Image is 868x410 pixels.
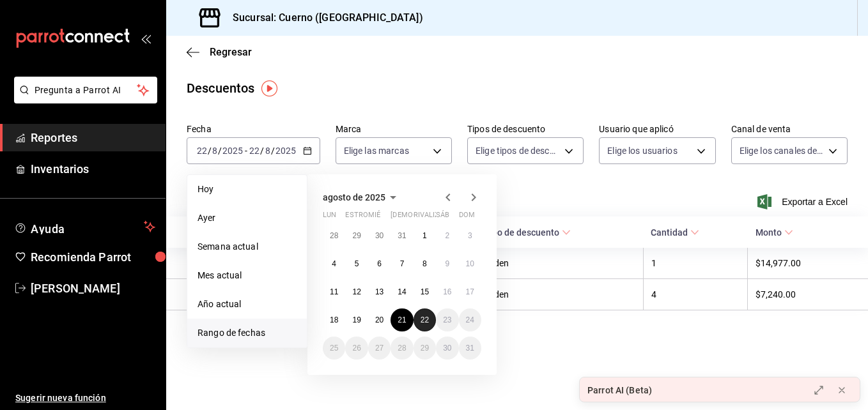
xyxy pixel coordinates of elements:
[352,344,360,353] abbr: 26 de agosto de 2025
[398,344,406,353] abbr: 28 de agosto de 2025
[31,250,131,264] font: Recomienda Parrot
[345,280,368,303] button: 12 de agosto de 2025
[345,337,368,360] button: 26 de agosto de 2025
[352,287,360,296] abbr: 12 de agosto de 2025
[212,146,218,156] input: --
[245,146,247,156] span: -
[187,46,252,58] button: Regresar
[9,93,157,106] a: Pregunta a Parrot AI
[31,282,120,295] font: [PERSON_NAME]
[218,146,222,156] span: /
[14,77,157,103] button: Pregunta a Parrot AI
[466,315,474,324] abbr: 24 de agosto de 2025
[398,231,406,240] abbr: 31 de julio de 2025
[323,211,336,224] abbr: lunes
[459,211,475,224] abbr: domingo
[414,337,436,360] button: 29 de agosto de 2025
[261,80,277,96] img: Marcador de información sobre herramientas
[275,146,297,156] input: ----
[467,125,584,133] label: Tipos de descuento
[476,248,643,279] th: Orden
[760,194,848,209] button: Exportar a Excel
[166,248,476,279] th: [DEMOGRAPHIC_DATA][PERSON_NAME]
[208,146,212,156] span: /
[414,224,436,247] button: 1 de agosto de 2025
[187,125,320,133] label: Fecha
[422,231,427,240] abbr: 1 de agosto de 2025
[436,224,458,247] button: 2 de agosto de 2025
[436,211,449,224] abbr: sábado
[391,308,413,331] button: 21 de agosto de 2025
[756,227,793,238] span: Monto
[368,224,391,247] button: 30 de julio de 2025
[222,10,423,26] h3: Sucursal: Cuerno ([GEOGRAPHIC_DATA])
[421,287,429,296] abbr: 15 de agosto de 2025
[599,125,715,133] label: Usuario que aplicó
[459,224,481,247] button: 3 de agosto de 2025
[345,252,368,275] button: 5 de agosto de 2025
[466,287,474,296] abbr: 17 de agosto de 2025
[414,252,436,275] button: 8 de agosto de 2025
[436,280,458,303] button: 16 de agosto de 2025
[740,144,824,157] span: Elige los canales de venta
[198,326,297,340] span: Rango de fechas
[375,231,384,240] abbr: 30 de julio de 2025
[323,224,345,247] button: 28 de julio de 2025
[651,227,699,238] span: Cantidad
[323,252,345,275] button: 4 de agosto de 2025
[187,79,254,98] div: Descuentos
[391,252,413,275] button: 7 de agosto de 2025
[421,344,429,353] abbr: 29 de agosto de 2025
[651,227,688,238] font: Cantidad
[345,308,368,331] button: 19 de agosto de 2025
[422,259,427,268] abbr: 8 de agosto de 2025
[391,224,413,247] button: 31 de julio de 2025
[368,252,391,275] button: 6 de agosto de 2025
[15,393,106,403] font: Sugerir nueva función
[198,183,297,196] span: Hoy
[748,248,868,279] th: $14,977.00
[391,280,413,303] button: 14 de agosto de 2025
[459,337,481,360] button: 31 de agosto de 2025
[352,315,360,324] abbr: 19 de agosto de 2025
[391,211,466,224] abbr: jueves
[587,384,652,397] div: Parrot AI (Beta)
[445,231,449,240] abbr: 2 de agosto de 2025
[336,125,452,133] label: Marca
[414,211,449,224] abbr: viernes
[414,308,436,331] button: 22 de agosto de 2025
[459,252,481,275] button: 10 de agosto de 2025
[31,131,77,144] font: Reportes
[368,280,391,303] button: 13 de agosto de 2025
[748,279,868,310] th: $7,240.00
[344,144,409,157] span: Elige las marcas
[421,315,429,324] abbr: 22 de agosto de 2025
[323,192,385,202] span: agosto de 2025
[323,308,345,331] button: 18 de agosto de 2025
[375,344,384,353] abbr: 27 de agosto de 2025
[330,287,338,296] abbr: 11 de agosto de 2025
[466,259,474,268] abbr: 10 de agosto de 2025
[352,231,360,240] abbr: 29 de julio de 2025
[249,146,260,156] input: --
[323,190,401,205] button: agosto de 2025
[443,287,451,296] abbr: 16 de agosto de 2025
[459,308,481,331] button: 24 de agosto de 2025
[330,344,338,353] abbr: 25 de agosto de 2025
[731,125,848,133] label: Canal de venta
[198,240,297,254] span: Semana actual
[355,259,359,268] abbr: 5 de agosto de 2025
[35,84,137,97] span: Pregunta a Parrot AI
[31,219,139,234] span: Ayuda
[782,197,848,207] font: Exportar a Excel
[330,231,338,240] abbr: 28 de julio de 2025
[198,211,297,225] span: Ayer
[345,211,385,224] abbr: martes
[323,337,345,360] button: 25 de agosto de 2025
[375,287,384,296] abbr: 13 de agosto de 2025
[330,315,338,324] abbr: 18 de agosto de 2025
[198,269,297,282] span: Mes actual
[445,259,449,268] abbr: 9 de agosto de 2025
[466,344,474,353] abbr: 31 de agosto de 2025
